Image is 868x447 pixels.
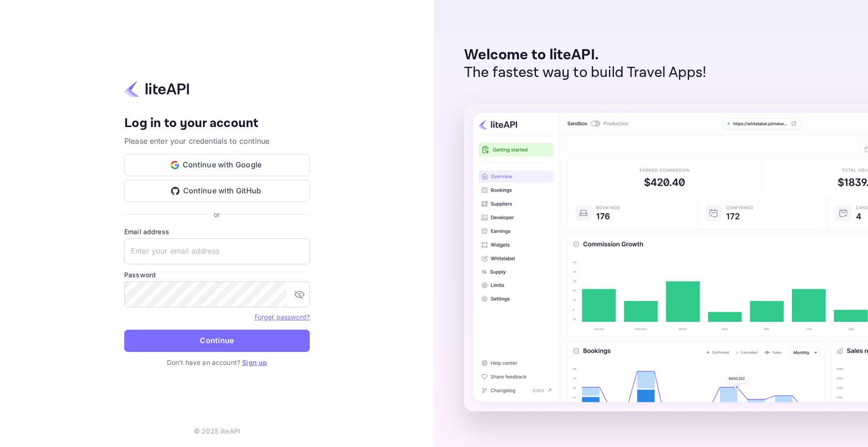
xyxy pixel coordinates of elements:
a: Forget password? [255,312,310,321]
p: Please enter your credentials to continue [124,135,310,147]
p: Welcome to liteAPI. [464,46,707,64]
a: Sign up [242,358,267,366]
button: Continue with Google [124,154,310,176]
h4: Log in to your account [124,115,310,132]
label: Password [124,270,310,280]
button: Continue with GitHub [124,180,310,202]
input: Enter your email address [124,238,310,264]
p: Don't have an account? [124,358,310,367]
p: The fastest way to build Travel Apps! [464,64,707,82]
label: Email address [124,227,310,236]
p: or [214,210,220,219]
a: Forget password? [255,313,310,321]
p: © 2025 liteAPI [194,426,240,436]
button: toggle password visibility [290,285,309,304]
button: Continue [124,330,310,352]
img: liteapi [124,80,189,98]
